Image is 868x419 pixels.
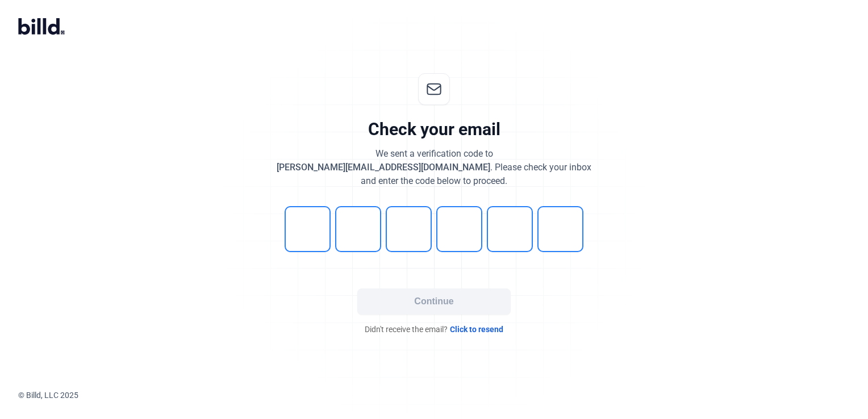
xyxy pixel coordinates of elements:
div: Didn't receive the email? [264,324,604,335]
div: We sent a verification code to . Please check your inbox and enter the code below to proceed. [277,147,591,188]
button: Continue [357,288,511,315]
span: Click to resend [450,324,503,335]
div: Check your email [368,119,500,140]
span: [PERSON_NAME][EMAIL_ADDRESS][DOMAIN_NAME] [277,162,490,173]
div: © Billd, LLC 2025 [18,389,868,401]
